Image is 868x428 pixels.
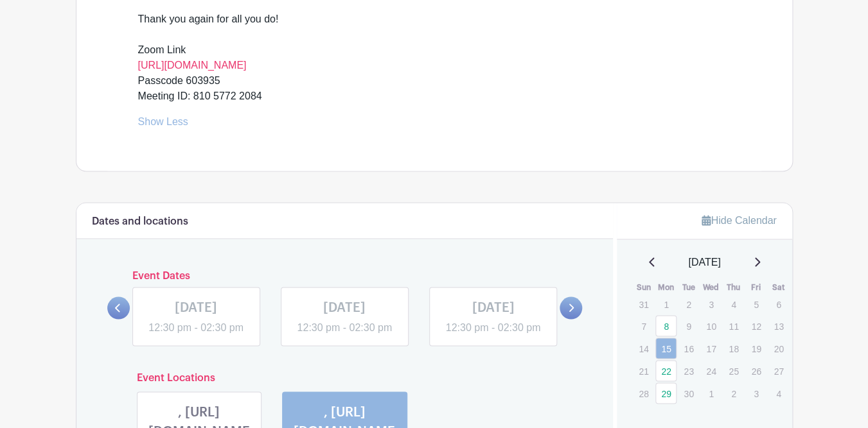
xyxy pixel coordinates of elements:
p: 12 [745,316,766,336]
th: Sun [632,280,655,293]
th: Tue [677,280,700,293]
th: Mon [655,280,677,293]
a: Show Less [138,116,188,132]
p: 4 [768,383,789,403]
h6: Event Dates [130,270,560,282]
p: 13 [768,316,789,336]
p: 16 [678,338,699,358]
p: 17 [700,338,722,358]
p: 28 [633,383,654,403]
p: 23 [678,361,699,381]
p: 10 [700,316,722,336]
p: 24 [700,361,722,381]
p: 5 [745,294,766,314]
p: 21 [633,361,654,381]
p: 1 [700,383,722,403]
th: Fri [745,280,767,293]
p: 7 [633,316,654,336]
p: 20 [768,338,789,358]
p: 14 [633,338,654,358]
a: 8 [655,315,677,336]
p: 25 [723,361,744,381]
p: 6 [768,294,789,314]
a: Hide Calendar [702,215,776,226]
p: 30 [678,383,699,403]
a: [URL][DOMAIN_NAME] [138,60,247,71]
p: 31 [633,294,654,314]
p: 19 [745,338,766,358]
a: 22 [655,360,677,381]
h6: Event Locations [127,372,563,384]
p: 2 [678,294,699,314]
p: 27 [768,361,789,381]
span: [DATE] [688,255,720,270]
a: 15 [655,338,677,359]
p: 4 [723,294,744,314]
p: 9 [678,316,699,336]
p: 3 [700,294,722,314]
p: 18 [723,338,744,358]
div: Meeting ID: 810 5772 2084 [138,89,731,104]
p: 2 [723,383,744,403]
th: Sat [767,280,790,293]
h6: Dates and locations [92,216,188,228]
p: 3 [745,383,766,403]
th: Wed [700,280,722,293]
a: 29 [655,382,677,404]
p: 26 [745,361,766,381]
p: 1 [655,294,677,314]
th: Thu [722,280,745,293]
p: 11 [723,316,744,336]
